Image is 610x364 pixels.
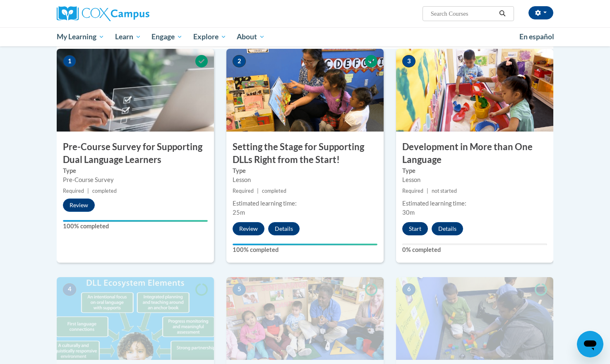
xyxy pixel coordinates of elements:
img: Course Image [57,49,214,132]
span: | [87,188,89,194]
img: Cox Campus [57,6,149,21]
img: Course Image [396,49,553,132]
span: Engage [151,32,183,42]
a: Cox Campus [57,6,214,21]
div: Estimated learning time: [233,199,377,208]
label: Type [402,166,547,175]
button: Details [268,222,300,235]
span: About [237,32,265,42]
iframe: Button to launch messaging window [577,331,603,357]
img: Course Image [226,277,384,360]
a: En español [514,28,560,45]
a: My Learning [51,27,110,46]
img: Course Image [226,49,384,132]
button: Start [402,222,428,235]
img: Course Image [396,277,553,360]
label: 100% completed [63,222,208,231]
span: 5 [233,283,246,296]
span: Required [402,188,423,194]
button: Review [233,222,264,235]
span: 2 [233,55,246,67]
span: Required [63,188,84,194]
span: Explore [193,32,226,42]
span: Required [233,188,254,194]
div: Your progress [63,220,208,222]
button: Review [63,199,95,212]
button: Details [432,222,463,235]
div: Pre-Course Survey [63,175,208,184]
span: 30m [402,209,415,216]
div: Lesson [402,175,547,184]
span: 25m [233,209,245,216]
a: Explore [188,27,232,46]
span: 4 [63,283,76,296]
div: Estimated learning time: [402,199,547,208]
img: Course Image [57,277,214,360]
button: Account Settings [528,6,553,19]
div: Main menu [44,27,566,46]
button: Search [496,9,509,19]
span: | [427,188,428,194]
a: Learn [110,27,146,46]
span: My Learning [57,32,104,42]
input: Search Courses [430,9,496,19]
a: About [232,27,271,46]
span: completed [92,188,117,194]
label: Type [233,166,377,175]
h3: Development in More than One Language [396,141,553,166]
label: 0% completed [402,245,547,254]
a: Engage [146,27,188,46]
span: 3 [402,55,415,67]
label: 100% completed [233,245,377,254]
span: 1 [63,55,76,67]
h3: Pre-Course Survey for Supporting Dual Language Learners [57,141,214,166]
h3: Setting the Stage for Supporting DLLs Right from the Start! [226,141,384,166]
div: Lesson [233,175,377,184]
span: En español [519,32,554,41]
span: not started [432,188,457,194]
label: Type [63,166,208,175]
span: | [257,188,259,194]
div: Your progress [233,244,377,245]
span: Learn [115,32,141,42]
span: 6 [402,283,415,296]
span: completed [262,188,286,194]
